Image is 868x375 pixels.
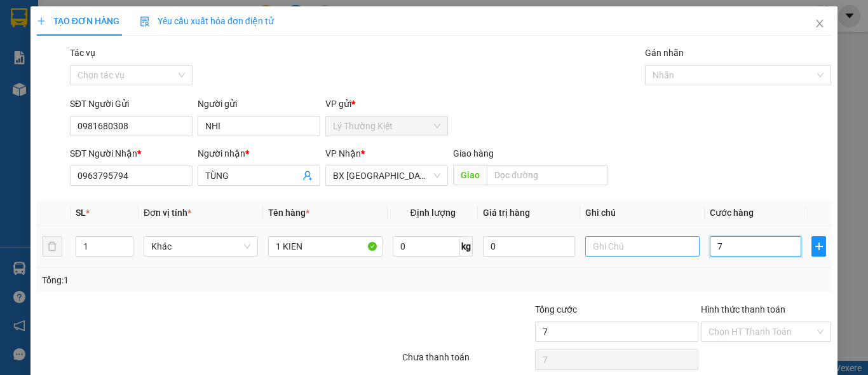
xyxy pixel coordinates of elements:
[37,16,119,26] span: TẠO ĐƠN HÀNG
[812,241,825,251] span: plus
[325,148,361,159] span: VP Nhận
[144,208,191,218] span: Đơn vị tính
[302,171,313,181] span: user-add
[585,236,700,257] input: Ghi Chú
[140,16,274,26] span: Yêu cầu xuất hóa đơn điện tử
[483,236,574,257] input: 0
[410,208,455,218] span: Định lượng
[645,48,684,58] label: Gán nhãn
[453,148,494,159] span: Giao hàng
[710,208,754,218] span: Cước hàng
[70,48,95,58] label: Tác vụ
[802,6,837,42] button: Close
[401,350,534,372] div: Chưa thanh toán
[76,208,86,218] span: SL
[325,97,448,111] div: VP gửi
[701,304,785,315] label: Hình thức thanh toán
[268,208,309,218] span: Tên hàng
[42,236,62,257] button: delete
[140,17,150,27] img: icon
[198,97,320,111] div: Người gửi
[535,304,577,315] span: Tổng cước
[70,146,193,160] div: SĐT Người Nhận
[333,117,440,136] span: Lý Thường Kiệt
[198,146,320,160] div: Người nhận
[151,237,250,256] span: Khác
[580,201,705,225] th: Ghi chú
[37,17,46,25] span: plus
[815,18,825,29] span: close
[333,166,440,185] span: BX Tân Châu
[483,208,530,218] span: Giá trị hàng
[70,97,193,111] div: SĐT Người Gửi
[487,165,607,185] input: Dọc đường
[42,273,336,287] div: Tổng: 1
[453,165,487,185] span: Giao
[460,236,473,257] span: kg
[811,236,826,257] button: plus
[268,236,383,257] input: VD: Bàn, Ghế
